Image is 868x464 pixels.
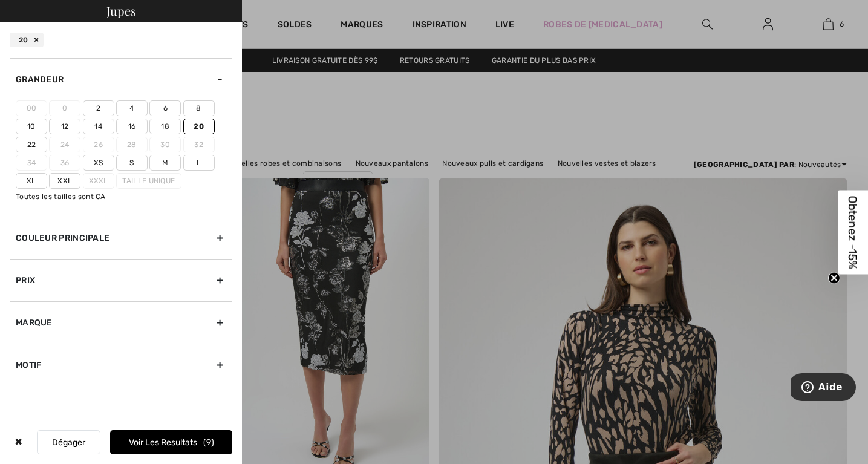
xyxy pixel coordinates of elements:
label: Xl [16,173,47,189]
label: 00 [16,100,47,116]
span: 9 [203,437,214,448]
div: Prix [10,259,232,301]
div: Motif [10,344,232,386]
label: 8 [183,100,215,116]
iframe: Ouvre un widget dans lequel vous pouvez trouver plus d’informations [791,373,856,404]
label: 22 [16,137,47,152]
label: L [183,155,215,171]
div: ✖ [10,430,27,454]
label: S [116,155,148,171]
div: Marque [10,301,232,344]
label: Taille Unique [116,173,181,189]
div: Toutes les tailles sont CA [16,191,232,202]
label: 26 [83,137,114,152]
label: 6 [149,100,181,116]
div: 20 [10,33,44,47]
span: Obtenez -15% [846,195,860,269]
button: Voir les resultats9 [110,430,232,454]
button: Close teaser [828,272,840,284]
label: 12 [49,119,80,134]
label: 36 [49,155,80,171]
label: 20 [183,119,215,134]
label: 2 [83,100,114,116]
label: 14 [83,119,114,134]
label: 16 [116,119,148,134]
label: 30 [149,137,181,152]
div: Grandeur [10,58,232,100]
label: Xxxl [83,173,114,189]
div: Couleur Principale [10,217,232,259]
label: 24 [49,137,80,152]
div: Obtenez -15%Close teaser [838,190,868,274]
label: M [149,155,181,171]
label: 10 [16,119,47,134]
label: 28 [116,137,148,152]
label: 34 [16,155,47,171]
button: Dégager [37,430,100,454]
label: Xxl [49,173,80,189]
label: 4 [116,100,148,116]
label: 0 [49,100,80,116]
label: 18 [149,119,181,134]
label: 32 [183,137,215,152]
label: Xs [83,155,114,171]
